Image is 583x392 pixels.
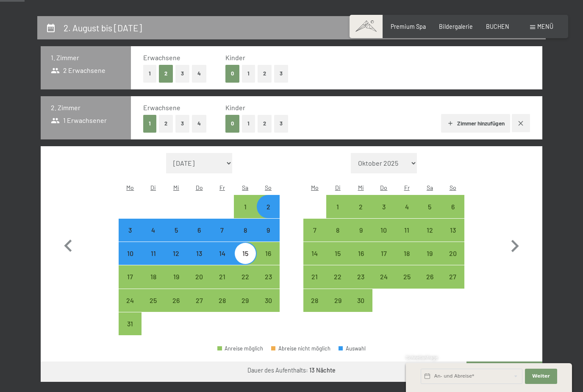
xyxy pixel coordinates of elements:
div: Anreise möglich [395,242,418,265]
div: Anreise möglich [326,265,349,288]
div: Wed Aug 26 2026 [165,289,188,312]
div: 1 [327,203,348,225]
button: 1 [143,65,156,82]
div: Anreise möglich [441,242,464,265]
div: Anreise möglich [326,219,349,242]
div: Anreise möglich [372,195,395,218]
button: Vorheriger Monat [56,153,81,336]
div: Sun Sep 06 2026 [441,195,464,218]
div: 11 [142,250,164,271]
div: 16 [350,250,371,271]
abbr: Dienstag [150,184,156,191]
div: Mon Aug 17 2026 [119,265,142,288]
div: Anreise möglich [441,219,464,242]
abbr: Mittwoch [358,184,364,191]
div: 9 [258,227,279,248]
div: Anreise möglich [326,242,349,265]
div: 20 [189,273,210,295]
abbr: Samstag [242,184,248,191]
div: Wed Sep 30 2026 [349,289,372,312]
div: Anreise nicht möglich [119,242,142,265]
button: 2 [258,65,272,82]
button: 0 [225,65,239,82]
div: 21 [211,273,233,295]
div: 2 [258,203,279,225]
div: Wed Sep 09 2026 [349,219,372,242]
div: Anreise nicht möglich [165,242,188,265]
abbr: Dienstag [335,184,341,191]
div: Anreise möglich [349,242,372,265]
div: Sun Aug 30 2026 [257,289,280,312]
div: 26 [166,297,187,318]
div: 31 [119,320,141,342]
div: 29 [327,297,348,318]
div: 1 [235,203,256,225]
div: 3 [373,203,394,225]
div: 5 [419,203,440,225]
div: 23 [350,273,371,295]
div: Anreise möglich [257,219,280,242]
button: 2 [159,115,173,132]
div: 15 [327,250,348,271]
div: Anreise möglich [211,289,233,312]
button: 1 [242,115,255,132]
div: 29 [235,297,256,318]
div: Mon Aug 03 2026 [119,219,142,242]
div: Anreise möglich [303,265,326,288]
div: 4 [142,227,164,248]
div: Sun Sep 27 2026 [441,265,464,288]
button: 3 [175,65,189,82]
a: BUCHEN [486,23,509,30]
div: Anreise möglich [326,289,349,312]
div: Tue Sep 15 2026 [326,242,349,265]
div: 8 [327,227,348,248]
div: Wed Aug 12 2026 [165,242,188,265]
div: 15 [235,250,256,271]
div: Anreise möglich [234,219,257,242]
div: Wed Sep 16 2026 [349,242,372,265]
div: Mon Sep 07 2026 [303,219,326,242]
span: Kinder [225,53,245,61]
button: 4 [192,115,206,132]
div: Abreise nicht möglich [271,346,330,351]
div: Anreise möglich [165,219,188,242]
div: Fri Sep 18 2026 [395,242,418,265]
div: 11 [396,227,417,248]
button: Nächster Monat [502,153,527,336]
div: Anreise nicht möglich [188,242,211,265]
div: Fri Sep 25 2026 [395,265,418,288]
button: 1 [143,115,156,132]
div: Sat Aug 22 2026 [234,265,257,288]
div: Sat Sep 19 2026 [418,242,441,265]
div: 19 [419,250,440,271]
div: 2 [350,203,371,225]
span: 1 Erwachsener [51,116,107,125]
div: Tue Sep 22 2026 [326,265,349,288]
div: Sat Aug 08 2026 [234,219,257,242]
div: Anreise möglich [257,289,280,312]
div: Anreise möglich [142,289,164,312]
div: Anreise möglich [395,195,418,218]
div: Tue Sep 08 2026 [326,219,349,242]
div: 18 [396,250,417,271]
div: Anreise möglich [372,219,395,242]
span: Kinder [225,103,245,111]
div: 30 [350,297,371,318]
div: Sat Aug 15 2026 [234,242,257,265]
div: Anreise möglich [188,219,211,242]
div: Anreise möglich [142,265,164,288]
div: Thu Sep 10 2026 [372,219,395,242]
div: Anreise möglich [349,219,372,242]
button: 4 [192,65,206,82]
abbr: Mittwoch [173,184,179,191]
div: Anreise möglich [188,265,211,288]
div: 22 [327,273,348,295]
button: 3 [175,115,189,132]
div: Sat Sep 05 2026 [418,195,441,218]
div: Mon Aug 24 2026 [119,289,142,312]
div: Anreise möglich [303,289,326,312]
div: 25 [396,273,417,295]
div: Anreise möglich [349,265,372,288]
div: 22 [235,273,256,295]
